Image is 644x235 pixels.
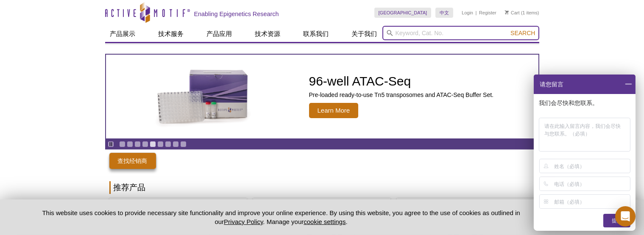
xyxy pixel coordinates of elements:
[153,26,189,42] a: 技术服务
[309,103,359,118] span: Learn More
[505,10,509,14] img: Your Cart
[28,208,535,226] p: This website uses cookies to provide necessary site functionality and improve your online experie...
[109,181,535,194] h2: 推荐产品
[109,153,156,169] a: 查找经销商
[250,26,286,42] a: 技术资源
[134,141,141,147] a: Go to slide 3
[382,26,539,40] input: Keyword, Cat. No.
[108,141,114,147] a: Toggle autoplay
[555,177,629,191] input: 电话（必填）
[106,55,538,138] article: 96-well ATAC-Seq
[150,65,256,128] img: Active Motif Kit photo
[127,141,133,147] a: Go to slide 2
[173,141,179,147] a: Go to slide 8
[510,30,535,36] span: Search
[555,195,629,208] input: 邮箱（必填）
[435,8,453,18] a: 中文
[603,214,630,227] div: 提交
[194,10,279,18] h2: Enabling Epigenetics Research
[298,26,334,42] a: 联系我们
[505,8,539,18] li: (1 items)
[180,141,187,147] a: Go to slide 9
[479,10,496,16] a: Register
[142,141,148,147] a: Go to slide 4
[476,8,477,18] li: |
[539,99,632,107] p: 我们会尽快和您联系。
[505,10,520,16] a: Cart
[462,10,473,16] a: Login
[224,218,263,225] a: Privacy Policy
[202,26,237,42] a: 产品应用
[539,75,563,94] span: 请您留言
[106,55,538,138] a: Active Motif Kit photo 96-well ATAC-Seq Pre-loaded ready-to-use Tn5 transposomes and ATAC-Seq Buf...
[309,91,494,99] p: Pre-loaded ready-to-use Tn5 transposomes and ATAC-Seq Buffer Set.
[304,218,346,225] button: cookie settings
[150,141,156,147] a: Go to slide 5
[119,141,125,147] a: Go to slide 1
[157,141,164,147] a: Go to slide 6
[309,75,494,88] h2: 96-well ATAC-Seq
[347,26,382,42] a: 关于我们
[374,8,432,18] a: [GEOGRAPHIC_DATA]
[555,159,629,173] input: 姓名（必填）
[165,141,171,147] a: Go to slide 7
[615,206,636,227] div: Open Intercom Messenger
[508,29,538,37] button: Search
[105,26,141,42] a: 产品展示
